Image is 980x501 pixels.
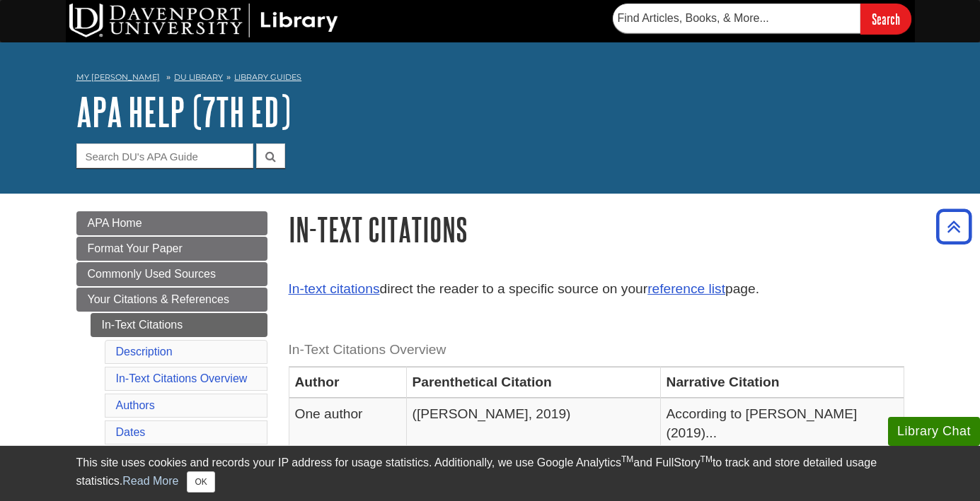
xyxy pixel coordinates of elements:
th: Parenthetical Citation [406,367,660,398]
a: Commonly Used Sources [76,262,267,286]
button: Library Chat [888,417,980,446]
form: Searches DU Library's articles, books, and more [613,4,911,34]
a: APA Help (7th Ed) [76,90,291,134]
sup: TM [701,454,713,464]
a: Format Your Paper [76,237,267,261]
a: Read More [122,475,178,487]
a: Your Citations & References [76,288,267,312]
input: Find Articles, Books, & More... [613,4,860,33]
td: One author [289,398,406,449]
a: In-Text Citations Overview [116,372,248,384]
a: APA Home [76,211,267,235]
sup: TM [621,454,633,464]
span: Your Citations & References [88,293,229,305]
a: Library Guides [234,72,301,82]
a: DU Library [174,72,223,82]
nav: breadcrumb [76,68,904,90]
td: ([PERSON_NAME], 2019) [406,398,660,449]
input: Search DU's APA Guide [76,143,253,168]
span: Format Your Paper [88,242,183,254]
td: According to [PERSON_NAME] (2019)... [660,398,904,449]
button: Close [187,471,214,493]
a: Description [116,346,173,358]
th: Author [289,367,406,398]
p: direct the reader to a specific source on your page. [289,279,904,300]
input: Search [860,4,911,34]
a: reference list [647,281,725,296]
img: DU Library [69,4,338,37]
a: Authors [116,399,155,411]
caption: In-Text Citations Overview [289,334,904,366]
a: In-text citations [289,281,380,296]
a: Dates [116,426,146,438]
a: My [PERSON_NAME] [76,71,160,83]
span: Commonly Used Sources [88,268,216,280]
span: APA Home [88,217,142,229]
th: Narrative Citation [660,367,904,398]
a: Back to Top [931,217,976,236]
a: In-Text Citations [91,313,267,337]
div: This site uses cookies and records your IP address for usage statistics. Additionally, we use Goo... [76,454,904,493]
h1: In-Text Citations [289,211,904,247]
